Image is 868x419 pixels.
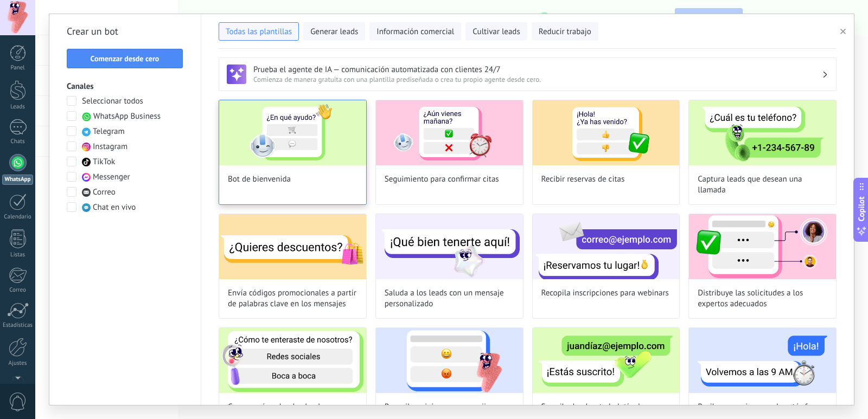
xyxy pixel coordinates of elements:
div: Ajustes [2,360,34,367]
img: Distribuye las solicitudes a los expertos adecuados [689,214,836,279]
img: Saluda a los leads con un mensaje personalizado [376,214,523,279]
button: Cultivar leads [465,22,527,41]
span: Generar leads [310,27,358,37]
span: Envía códigos promocionales a partir de palabras clave en los mensajes [228,288,358,310]
span: Recopila opiniones con emojis [385,402,490,412]
h3: Prueba el agente de IA — comunicación automatizada con clientes 24/7 [253,65,822,75]
h3: Canales [67,81,183,92]
img: Captura leads que desean una llamada [689,100,836,165]
img: Recopila opiniones con emojis [376,328,523,393]
span: Seguimiento para confirmar citas [385,174,499,185]
div: Panel [2,65,34,72]
button: Generar leads [303,22,365,41]
img: Conoce más sobre los leads con una encuesta rápida [219,328,366,393]
span: TikTok [93,157,115,167]
span: Bot de bienvenida [228,174,291,185]
span: Copilot [856,196,867,221]
span: Comienza de manera gratuita con una plantilla prediseñada o crea tu propio agente desde cero. [253,75,822,84]
span: Correo [93,187,116,198]
div: Calendario [2,214,34,221]
span: Reducir trabajo [539,27,591,37]
div: WhatsApp [2,175,33,185]
span: Messenger [93,172,130,183]
img: Bot de bienvenida [219,100,366,165]
span: Recopila inscripciones para webinars [541,288,669,299]
span: Distribuye las solicitudes a los expertos adecuados [698,288,827,310]
div: Chats [2,138,34,145]
span: Cultivar leads [473,27,520,37]
img: Recibir reservas de citas [533,100,680,165]
button: Comenzar desde cero [67,49,183,68]
button: Información comercial [369,22,461,41]
span: Saluda a los leads con un mensaje personalizado [385,288,514,310]
div: Listas [2,252,34,259]
span: WhatsApp Business [93,111,161,122]
button: Todas las plantillas [219,22,299,41]
span: Comenzar desde cero [91,55,159,62]
span: Todas las plantillas [226,27,292,37]
img: Envía códigos promocionales a partir de palabras clave en los mensajes [219,214,366,279]
img: Seguimiento para confirmar citas [376,100,523,165]
span: Recibir reservas de citas [541,174,625,185]
span: Instagram [93,141,127,152]
div: Leads [2,104,34,111]
img: Recopila inscripciones para webinars [533,214,680,279]
button: Reducir trabajo [532,22,598,41]
img: Recibe mensajes cuando estés fuera de línea [689,328,836,393]
span: Telegram [93,126,125,137]
h2: Crear un bot [67,23,183,40]
span: Captura leads que desean una llamada [698,174,827,196]
span: Chat en vivo [93,202,136,213]
span: Información comercial [376,27,454,37]
img: Suscribe leads a tu boletín de correo electrónico [533,328,680,393]
span: Seleccionar todos [82,96,143,107]
div: Correo [2,287,34,294]
div: Estadísticas [2,322,34,329]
